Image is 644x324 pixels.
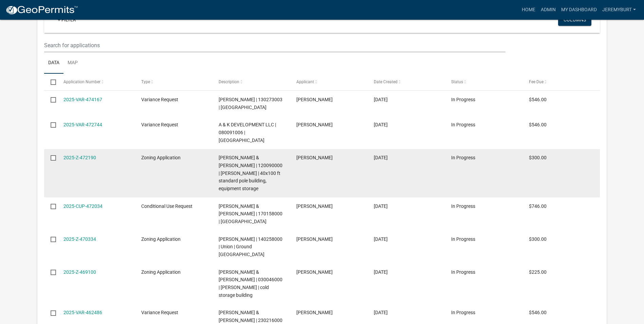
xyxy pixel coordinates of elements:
a: 2025-Z-472190 [63,155,96,160]
span: Variance Request [141,97,178,102]
input: Search for applications [44,38,505,52]
span: TROYER, ELI | 130273003 | Spring Grove [219,97,282,110]
span: Conditional Use Request [141,203,192,209]
span: $300.00 [529,155,547,160]
span: $546.00 [529,122,547,127]
span: Zoning Application [141,269,181,275]
span: Tim Nelson [296,203,333,209]
span: $746.00 [529,203,547,209]
datatable-header-cell: Description [212,74,290,90]
span: Type [141,79,150,84]
span: Application Number [63,79,100,84]
span: $225.00 [529,269,547,275]
span: $546.00 [529,310,547,315]
a: 2025-Z-470334 [63,236,96,242]
datatable-header-cell: Status [445,74,522,90]
a: JeremyBurt [600,3,639,16]
button: Columns [558,14,591,26]
datatable-header-cell: Select [44,74,57,90]
span: 09/02/2025 [374,203,388,209]
a: 2025-VAR-472744 [63,122,102,127]
span: In Progress [451,155,475,160]
datatable-header-cell: Applicant [290,74,367,90]
span: Description [219,79,239,84]
span: 09/02/2025 [374,122,388,127]
span: RASK,NATHAN W & ERICA J | 120090000 | Sheldon | 40x100 ft standard pole building, equipment storage [219,155,282,191]
a: Home [519,3,538,16]
a: 2025-VAR-474167 [63,97,102,102]
span: In Progress [451,203,475,209]
span: Nathan Rask [296,155,333,160]
a: Data [44,52,63,74]
a: 2025-CUP-472034 [63,203,103,209]
datatable-header-cell: Date Created [367,74,445,90]
span: Michelle Burt [296,97,333,102]
span: 08/12/2025 [374,310,388,315]
span: 09/02/2025 [374,155,388,160]
span: Variance Request [141,310,178,315]
a: 2025-Z-469100 [63,269,96,275]
datatable-header-cell: Type [135,74,212,90]
span: 09/05/2025 [374,97,388,102]
span: Status [451,79,463,84]
span: Applicant [296,79,314,84]
span: AUGEDAHL,ADAM & ARLENE | 030046000 | Sheldon | cold storage building [219,269,282,298]
span: 08/27/2025 [374,236,388,242]
span: In Progress [451,269,475,275]
span: Olivia Lamke [296,122,333,127]
span: brent augedahl [296,269,333,275]
a: 2025-VAR-462486 [63,310,102,315]
span: Zoning Application [141,155,181,160]
a: My Dashboard [558,3,600,16]
datatable-header-cell: Fee Due [522,74,600,90]
span: NELSON,TIM & GWEN | 170158000 | Yucatan [219,203,282,224]
span: Fee Due [529,79,544,84]
span: In Progress [451,97,475,102]
span: In Progress [451,310,475,315]
span: $546.00 [529,97,547,102]
span: A & K DEVELOPMENT LLC | 080091006 | La Crescent [219,122,276,143]
span: TOSTENSON,BRIAN M | 140258000 | Union | Ground Mount Solar Array [219,236,282,257]
span: Brian Tostenson [296,236,333,242]
span: Date Created [374,79,398,84]
span: Variance Request [141,122,178,127]
a: + Filter [52,14,81,26]
span: In Progress [451,236,475,242]
span: $300.00 [529,236,547,242]
a: Map [63,52,82,74]
a: Admin [538,3,558,16]
span: 08/25/2025 [374,269,388,275]
span: Adam Steele [296,310,333,315]
datatable-header-cell: Application Number [57,74,134,90]
span: Zoning Application [141,236,181,242]
span: In Progress [451,122,475,127]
